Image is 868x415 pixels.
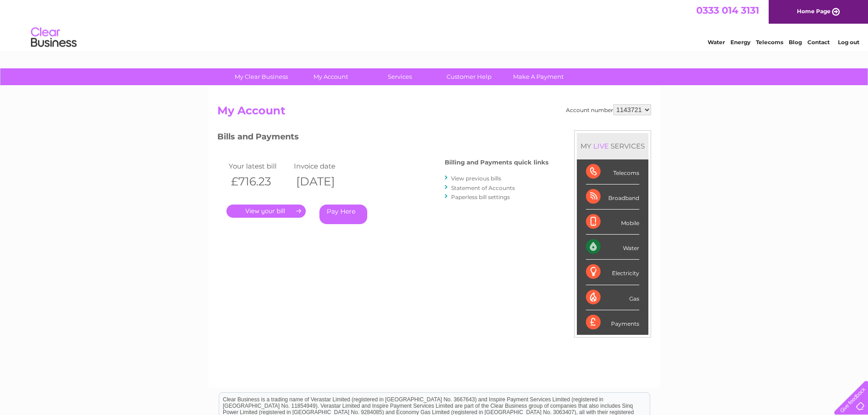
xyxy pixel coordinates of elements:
[445,159,549,166] h4: Billing and Payments quick links
[217,104,651,122] h2: My Account
[293,68,368,85] a: My Account
[586,235,639,260] div: Water
[586,159,639,184] div: Telecoms
[362,68,437,85] a: Services
[501,68,576,85] a: Make A Payment
[319,205,367,224] a: Pay Here
[451,175,501,182] a: View previous bills
[838,39,859,46] a: Log out
[292,160,357,172] td: Invoice date
[586,260,639,285] div: Electricity
[219,5,650,44] div: Clear Business is a trading name of Verastar Limited (registered in [GEOGRAPHIC_DATA] No. 3667643...
[586,285,639,310] div: Gas
[591,142,611,150] div: LIVE
[807,39,830,46] a: Contact
[224,68,299,85] a: My Clear Business
[451,194,510,200] a: Paperless bill settings
[292,172,357,191] th: [DATE]
[696,5,759,16] a: 0333 014 3131
[217,130,549,146] h3: Bills and Payments
[226,205,306,218] a: .
[756,39,783,46] a: Telecoms
[789,39,802,46] a: Blog
[730,39,750,46] a: Energy
[577,133,648,159] div: MY SERVICES
[226,160,292,172] td: Your latest bill
[586,184,639,210] div: Broadband
[708,39,725,46] a: Water
[431,68,507,85] a: Customer Help
[31,24,77,51] img: logo.png
[226,172,292,191] th: £716.23
[586,210,639,235] div: Mobile
[586,310,639,335] div: Payments
[451,184,515,191] a: Statement of Accounts
[566,104,651,115] div: Account number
